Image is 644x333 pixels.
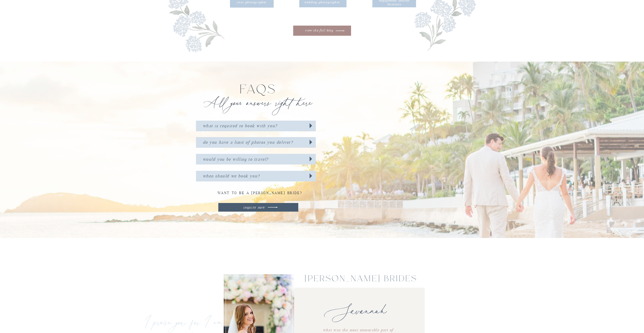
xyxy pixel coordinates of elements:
p: In these featured galleries, you'll find a showcase of the heartfelt connections, the joyous cele... [195,83,273,97]
p: [PERSON_NAME] brides [296,274,426,284]
h2: FAQs [194,83,322,93]
a: DO YOU HAVE A LIMIT OF PHOTOS YOU DELIVER? [203,139,304,145]
h2: Wedding Portfolio [187,64,274,79]
a: inquire now [235,204,274,209]
a: WOULD YOU BE WILLING TO TRAVEL? [203,156,304,162]
p: I praise you, for I am fearfully and wonderfully made. Wonderful are your works; my soul knows it... [145,315,257,320]
p: Browse through our [193,54,273,75]
p: Savannah [308,300,403,323]
a: WHAT IS REQUIRED TO BOOK WITH YOU? [203,122,292,129]
p: want to be a [PERSON_NAME] bride? [207,190,313,195]
a: view the full blog [298,28,340,33]
p: you need to know that you are [202,103,262,108]
p: All your answers right here [207,95,313,110]
a: WHEN SHOULD WE BOOK YOU? [203,173,304,179]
